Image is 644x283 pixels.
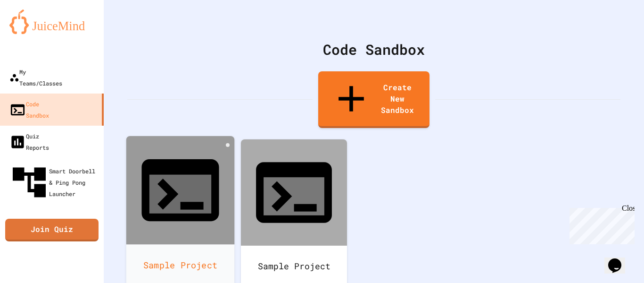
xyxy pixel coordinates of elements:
div: My Teams/Classes [9,66,62,89]
div: Code Sandbox [127,39,620,60]
div: Quiz Reports [9,130,49,153]
iframe: chat widget [566,204,635,244]
iframe: chat widget [604,245,635,274]
img: logo-orange.svg [9,9,94,34]
div: Chat with us now!Close [4,4,65,60]
a: Create New Sandbox [318,71,429,128]
a: Join Quiz [5,219,99,241]
div: Smart Doorbell & Ping Pong Launcher [9,163,100,202]
div: Code Sandbox [9,98,49,121]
